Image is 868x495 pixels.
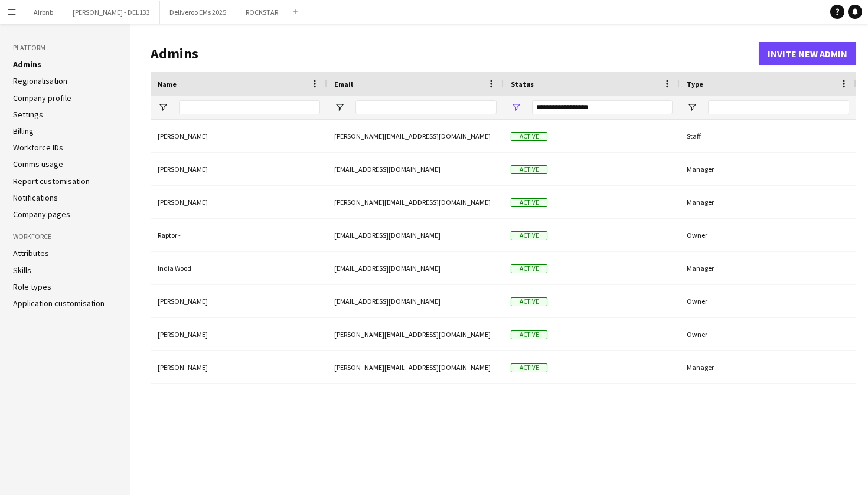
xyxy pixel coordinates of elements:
[151,186,327,218] div: [PERSON_NAME]
[708,100,849,114] input: Type Filter Input
[13,93,71,103] a: Company profile
[680,153,856,185] div: Manager
[680,252,856,284] div: Manager
[151,153,327,185] div: [PERSON_NAME]
[13,109,43,120] a: Settings
[13,248,49,258] a: Attributes
[511,264,547,273] span: Active
[680,285,856,317] div: Owner
[151,285,327,317] div: [PERSON_NAME]
[13,281,51,292] a: Role types
[327,120,504,152] div: [PERSON_NAME][EMAIL_ADDRESS][DOMAIN_NAME]
[327,219,504,251] div: [EMAIL_ADDRESS][DOMAIN_NAME]
[511,165,547,174] span: Active
[511,132,547,141] span: Active
[334,102,345,113] button: Open Filter Menu
[151,351,327,383] div: [PERSON_NAME]
[680,318,856,350] div: Owner
[511,102,521,113] button: Open Filter Menu
[334,80,353,88] span: Email
[511,330,547,339] span: Active
[327,186,504,218] div: [PERSON_NAME][EMAIL_ADDRESS][DOMAIN_NAME]
[158,102,168,113] button: Open Filter Menu
[511,198,547,207] span: Active
[13,142,63,153] a: Workforce IDs
[327,351,504,383] div: [PERSON_NAME][EMAIL_ADDRESS][DOMAIN_NAME]
[680,186,856,218] div: Manager
[355,100,497,114] input: Email Filter Input
[151,252,327,284] div: India Wood
[13,126,34,136] a: Billing
[151,120,327,152] div: [PERSON_NAME]
[13,298,105,309] a: Application customisation
[151,219,327,251] div: Raptor -
[13,42,117,53] h3: Platform
[511,80,534,88] span: Status
[179,100,320,114] input: Name Filter Input
[680,120,856,152] div: Staff
[680,351,856,383] div: Manager
[759,42,856,65] button: Invite new admin
[687,102,697,113] button: Open Filter Menu
[13,76,67,86] a: Regionalisation
[24,1,63,24] button: Airbnb
[13,209,70,219] a: Company pages
[13,59,41,70] a: Admins
[327,252,504,284] div: [EMAIL_ADDRESS][DOMAIN_NAME]
[511,231,547,240] span: Active
[13,159,63,169] a: Comms usage
[151,318,327,350] div: [PERSON_NAME]
[13,265,31,276] a: Skills
[151,45,759,63] h1: Admins
[13,176,90,186] a: Report customisation
[511,297,547,306] span: Active
[158,80,177,88] span: Name
[13,231,117,242] h3: Workforce
[687,80,703,88] span: Type
[236,1,288,24] button: ROCKSTAR
[327,153,504,185] div: [EMAIL_ADDRESS][DOMAIN_NAME]
[680,219,856,251] div: Owner
[511,363,547,372] span: Active
[63,1,160,24] button: [PERSON_NAME] - DEL133
[13,192,58,203] a: Notifications
[160,1,236,24] button: Deliveroo EMs 2025
[327,285,504,317] div: [EMAIL_ADDRESS][DOMAIN_NAME]
[327,318,504,350] div: [PERSON_NAME][EMAIL_ADDRESS][DOMAIN_NAME]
